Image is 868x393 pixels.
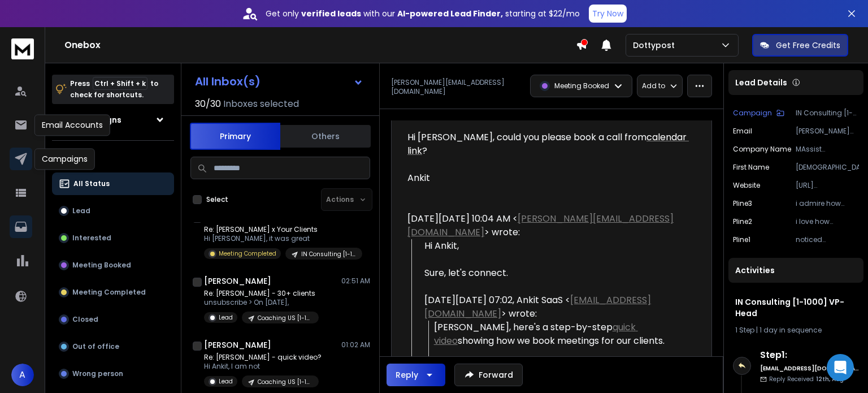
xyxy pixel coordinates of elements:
button: Forward [454,364,523,386]
p: Lead [72,206,90,215]
h1: Onebox [64,38,576,52]
button: Campaign [733,109,784,118]
button: Meeting Booked [52,254,174,277]
div: Ankit [407,171,687,185]
p: MAssist Consulting [796,145,859,154]
p: [PERSON_NAME][EMAIL_ADDRESS][DOMAIN_NAME] [391,78,523,96]
p: Email [733,127,752,136]
p: Wrong person [72,369,123,378]
a: [PERSON_NAME][EMAIL_ADDRESS][DOMAIN_NAME] [407,212,674,239]
div: Hi [PERSON_NAME], could you please book a call from ? [407,131,687,158]
button: Get Free Credits [752,34,848,57]
span: 30 / 30 [195,97,221,111]
p: Re: [PERSON_NAME] x Your Clients [204,225,340,234]
button: A [11,364,34,386]
p: 01:02 AM [341,340,370,349]
p: Hi Ankit, I am not [204,362,322,371]
strong: verified leads [301,8,361,19]
p: IN Consulting [1-1000] VP-Head [301,250,355,258]
h1: [PERSON_NAME] [204,339,271,351]
p: [DEMOGRAPHIC_DATA] [796,163,859,172]
button: Reply [387,364,445,386]
h6: Step 1 : [760,348,859,362]
p: Get Free Credits [776,40,840,51]
div: Reply [396,369,418,381]
p: Re: [PERSON_NAME] - 30+ clients [204,289,319,298]
p: pline3 [733,199,752,208]
p: Coaching US [1-10] VP Head [258,378,312,386]
a: [EMAIL_ADDRESS][DOMAIN_NAME] [424,293,651,320]
div: [DATE][DATE] 10:04 AM < > wrote: [407,212,687,239]
span: 1 day in sequence [759,325,822,335]
p: website [733,181,760,190]
p: pline2 [733,217,752,226]
p: i love how [PERSON_NAME]'s all-in-one solutions simplify staffing and payroll. [796,217,859,226]
div: Hi Ankit, [424,239,687,280]
p: Campaign [733,109,772,118]
p: pline1 [733,235,750,244]
p: Hi [PERSON_NAME], it was great [204,234,340,243]
p: Meeting Booked [554,81,609,90]
p: Lead [219,313,233,322]
p: Meeting Completed [72,288,146,297]
p: Dottypost [633,40,679,51]
p: [PERSON_NAME][EMAIL_ADDRESS][DOMAIN_NAME] [796,127,859,136]
h1: All Inbox(s) [195,76,261,87]
div: Campaigns [34,148,95,170]
a: calendar link [407,131,689,157]
div: Activities [728,258,863,283]
h3: Filters [52,150,174,166]
p: Lead Details [735,77,787,88]
button: Out of office [52,335,174,358]
p: Company Name [733,145,791,154]
span: Ctrl + Shift + k [93,77,147,90]
p: Out of office [72,342,119,351]
button: Meeting Completed [52,281,174,304]
strong: AI-powered Lead Finder, [397,8,503,19]
button: Others [280,124,371,149]
p: All Status [73,179,110,188]
p: Add to [642,81,665,90]
span: 12th, Aug [816,375,844,383]
button: All Campaigns [52,109,174,131]
div: Open Intercom Messenger [827,354,854,381]
p: Reply Received [769,375,844,383]
p: unsubscribe > On [DATE], [204,298,319,307]
button: All Status [52,172,174,195]
p: Coaching US [1-10] VP Head [258,314,312,322]
p: Meeting Booked [72,261,131,270]
span: 1 Step [735,325,754,335]
a: quick video [434,321,638,347]
p: 02:51 AM [341,277,370,286]
p: First Name [733,163,769,172]
p: i admire how [PERSON_NAME] brings together 185+ tech experts for seamless service. [796,199,859,208]
h3: Inboxes selected [223,97,299,111]
button: Try Now [589,5,627,23]
div: | [735,326,857,335]
div: Email Accounts [34,114,110,136]
p: Meeting Completed [219,249,276,258]
label: Select [206,195,228,204]
button: Closed [52,308,174,331]
button: Wrong person [52,362,174,385]
p: noticed [PERSON_NAME]'s 200% growth; that's impressive for a tech-driven startup. [796,235,859,244]
button: Primary [190,123,280,150]
button: Lead [52,200,174,222]
button: All Inbox(s) [186,70,372,93]
div: Sure, let's connect. [424,266,687,280]
p: Get only with our starting at $22/mo [266,8,580,19]
h1: IN Consulting [1-1000] VP-Head [735,296,857,319]
p: Interested [72,234,111,243]
p: [URL][DOMAIN_NAME] [796,181,859,190]
p: Re: [PERSON_NAME] - quick video? [204,353,322,362]
img: logo [11,38,34,59]
p: Lead [219,377,233,386]
div: [DATE][DATE] 07:02, Ankit SaaS < > wrote: [424,293,687,321]
p: Try Now [592,8,623,19]
p: Closed [72,315,98,324]
h6: [EMAIL_ADDRESS][DOMAIN_NAME] [760,364,859,373]
p: Press to check for shortcuts. [70,78,158,101]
